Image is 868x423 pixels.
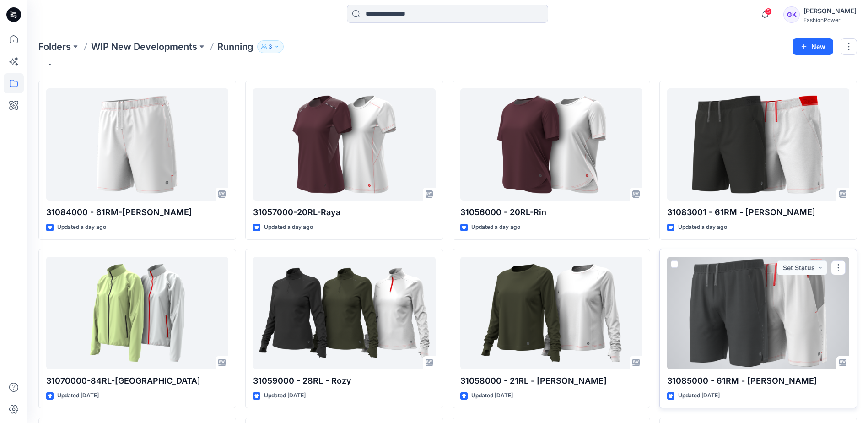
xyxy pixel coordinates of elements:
[217,40,253,53] p: Running
[460,206,642,219] p: 31056000 - 20RL-Rin
[667,257,849,369] a: 31085000 - 61RM - Rufus
[257,40,284,53] button: 3
[460,374,642,387] p: 31058000 - 21RL - [PERSON_NAME]
[471,391,513,401] p: Updated [DATE]
[667,88,849,201] a: 31083001 - 61RM - Ross
[264,222,313,232] p: Updated a day ago
[783,6,800,23] div: GK
[667,374,849,387] p: 31085000 - 61RM - [PERSON_NAME]
[253,257,435,369] a: 31059000 - 28RL - Rozy
[46,257,228,369] a: 31070000-84RL-Roa
[765,8,772,15] span: 5
[793,38,833,55] button: New
[460,88,642,201] a: 31056000 - 20RL-Rin
[46,88,228,201] a: 31084000 - 61RM-Rex
[803,5,857,16] div: [PERSON_NAME]
[264,391,306,401] p: Updated [DATE]
[678,222,727,232] p: Updated a day ago
[57,391,99,401] p: Updated [DATE]
[678,391,720,401] p: Updated [DATE]
[57,222,106,232] p: Updated a day ago
[91,40,197,53] a: WIP New Developments
[38,40,71,53] a: Folders
[269,42,272,52] p: 3
[253,88,435,201] a: 31057000-20RL-Raya
[667,206,849,219] p: 31083001 - 61RM - [PERSON_NAME]
[46,374,228,387] p: 31070000-84RL-[GEOGRAPHIC_DATA]
[253,206,435,219] p: 31057000-20RL-Raya
[803,16,857,23] div: FashionPower
[46,206,228,219] p: 31084000 - 61RM-[PERSON_NAME]
[253,374,435,387] p: 31059000 - 28RL - Rozy
[460,257,642,369] a: 31058000 - 21RL - Ravita
[471,222,520,232] p: Updated a day ago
